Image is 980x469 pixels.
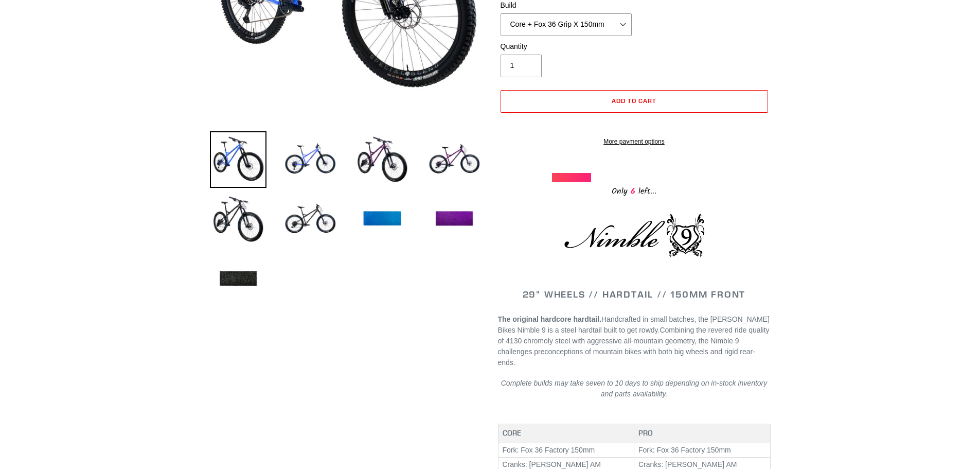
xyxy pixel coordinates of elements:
td: Fork: Fox 36 Factory 150mm [634,443,771,458]
span: 29" WHEELS // HARDTAIL // 150MM FRONT [523,288,746,300]
img: Load image into Gallery viewer, NIMBLE 9 - Complete Bike [210,191,266,248]
th: PRO [634,424,771,443]
em: Complete builds may take seven to 10 days to ship depending on in-stock inventory and parts avail... [501,379,768,398]
div: Only left... [552,182,717,198]
label: Quantity [501,41,632,52]
span: Handcrafted in small batches, the [PERSON_NAME] Bikes Nimble 9 is a steel hardtail built to get r... [498,315,770,334]
span: Add to cart [612,97,656,105]
strong: The original hardcore hardtail. [498,315,601,323]
span: 6 [628,185,638,198]
a: More payment options [501,137,768,146]
img: Load image into Gallery viewer, NIMBLE 9 - Complete Bike [426,131,483,188]
img: Load image into Gallery viewer, NIMBLE 9 - Complete Bike [354,191,411,248]
button: Add to cart [501,90,768,113]
img: Load image into Gallery viewer, NIMBLE 9 - Complete Bike [282,191,338,248]
td: Fork: Fox 36 Factory 150mm [498,443,634,458]
img: Load image into Gallery viewer, NIMBLE 9 - Complete Bike [426,191,483,248]
img: Load image into Gallery viewer, NIMBLE 9 - Complete Bike [354,131,411,188]
img: Load image into Gallery viewer, NIMBLE 9 - Complete Bike [282,131,338,188]
img: Load image into Gallery viewer, NIMBLE 9 - Complete Bike [210,251,266,307]
img: Load image into Gallery viewer, NIMBLE 9 - Complete Bike [210,131,266,188]
th: CORE [498,424,634,443]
